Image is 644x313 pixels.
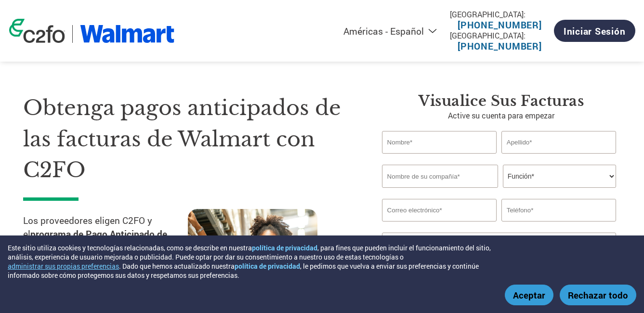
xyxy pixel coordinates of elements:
div: Invalid first name or first name is too long [382,155,497,161]
a: Iniciar sesión [554,20,635,42]
input: Apellido* [501,131,616,154]
a: [PHONE_NUMBER] [458,40,542,52]
a: política de privacidad [252,243,317,252]
img: c2fo logo [9,19,65,43]
button: Aceptar [505,285,553,305]
h1: Obtenga pagos anticipados de las facturas de Walmart con C2FO [23,92,353,186]
img: supply chain worker [188,209,317,304]
button: administrar sus propias preferencias [8,261,119,271]
select: Title/Role [503,165,616,188]
div: Invalid company name or company name is too long [382,189,616,195]
div: Inavlid Email Address [382,222,497,229]
a: política de privacidad [235,261,300,271]
img: Walmart [80,25,175,43]
p: Active su cuenta para empezar [382,110,621,121]
a: [PHONE_NUMBER] [458,19,542,31]
input: Nombre* [382,131,497,154]
h3: Visualice sus facturas [382,92,621,110]
div: Este sitio utiliza cookies y tecnologías relacionadas, como se describe en nuestra , para fines q... [8,243,511,280]
p: Los proveedores eligen C2FO y el para recibir antes el pago e ingresar más dinero en efectivo a s... [23,214,188,297]
div: Inavlid Phone Number [501,222,616,229]
div: [GEOGRAPHIC_DATA]: [450,30,550,40]
input: Invalid Email format [382,199,497,222]
div: [GEOGRAPHIC_DATA]: [450,9,550,19]
strong: programa de Pago Anticipado de Walmart [23,228,167,254]
input: Teléfono* [501,199,616,222]
button: Rechazar todo [560,285,636,305]
div: Invalid last name or last name is too long [501,155,616,161]
input: Nombre de su compañía* [382,165,498,188]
